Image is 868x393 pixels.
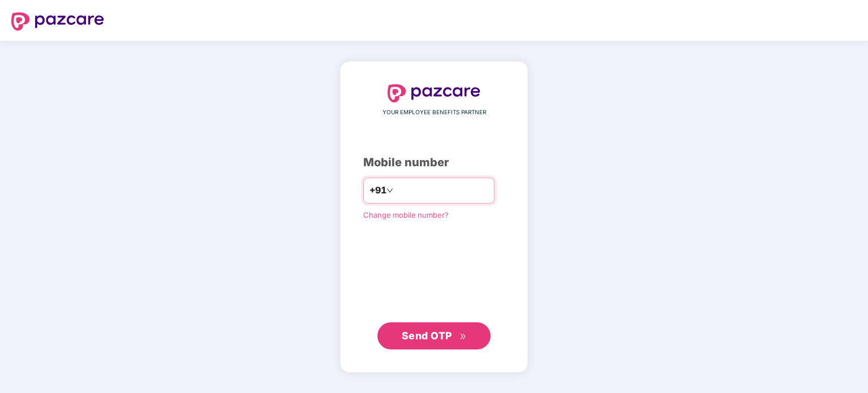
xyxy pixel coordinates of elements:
[363,210,449,219] a: Change mobile number?
[459,333,467,340] span: double-right
[388,84,480,102] img: logo
[402,330,452,342] span: Send OTP
[377,322,491,349] button: Send OTPdouble-right
[363,154,505,171] div: Mobile number
[383,108,486,117] span: YOUR EMPLOYEE BENEFITS PARTNER
[386,187,393,194] span: down
[369,183,386,197] span: +91
[11,12,104,31] img: logo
